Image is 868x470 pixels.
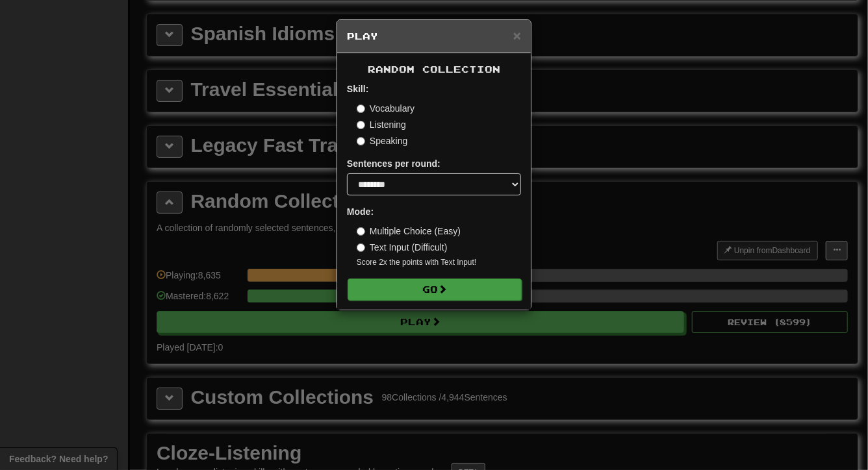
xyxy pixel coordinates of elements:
span: × [513,28,521,43]
label: Multiple Choice (Easy) [357,225,461,238]
input: Vocabulary [357,105,365,113]
button: Close [513,29,521,42]
label: Listening [357,118,406,131]
h5: Play [347,30,521,43]
input: Listening [357,121,365,129]
label: Text Input (Difficult) [357,241,448,254]
label: Sentences per round: [347,157,440,170]
input: Speaking [357,137,365,145]
span: Random Collection [368,64,500,75]
input: Text Input (Difficult) [357,243,365,252]
input: Multiple Choice (Easy) [357,227,365,236]
strong: Skill: [347,84,368,94]
strong: Mode: [347,206,374,217]
label: Vocabulary [357,102,415,115]
label: Speaking [357,134,407,147]
button: Go [348,278,522,301]
small: Score 2x the points with Text Input ! [357,257,521,268]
